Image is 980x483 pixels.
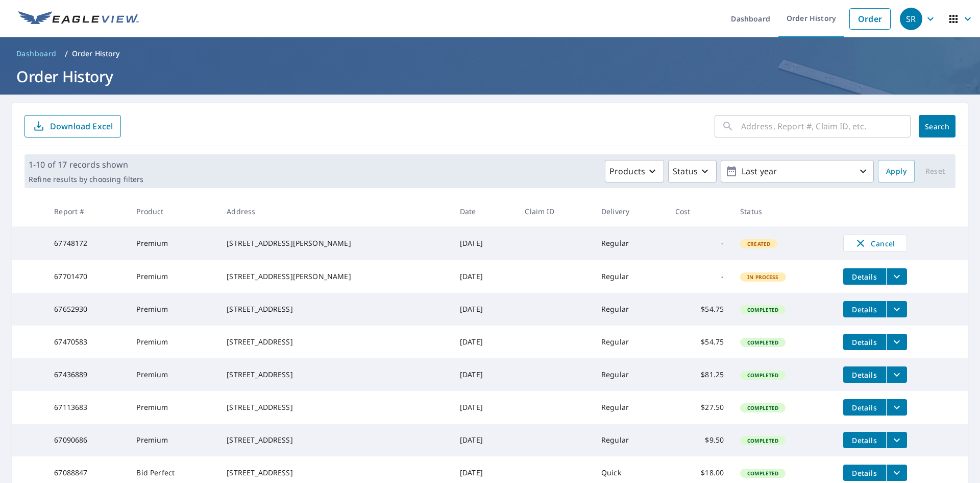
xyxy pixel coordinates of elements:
a: Order [849,8,891,30]
div: [STREET_ADDRESS] [227,435,444,445]
span: Details [849,305,880,314]
li: / [65,48,68,60]
button: Cancel [843,235,907,252]
span: Dashboard [16,49,57,59]
button: detailsBtn-67436889 [843,366,886,383]
a: Dashboard [12,45,61,62]
td: $54.75 [667,326,732,358]
td: $9.50 [667,424,732,456]
td: Premium [128,260,218,293]
span: Completed [741,470,785,477]
div: SR [900,8,922,30]
div: [STREET_ADDRESS][PERSON_NAME] [227,238,444,248]
td: Premium [128,293,218,326]
button: detailsBtn-67113683 [843,399,886,416]
p: Download Excel [50,121,113,132]
span: Completed [741,339,785,346]
td: [DATE] [452,424,517,456]
th: Report # [46,196,128,226]
button: Last year [721,160,874,182]
span: Details [849,468,880,478]
nav: breadcrumb [12,45,968,62]
td: Premium [128,358,218,391]
td: Regular [593,358,667,391]
td: Regular [593,424,667,456]
button: filesDropdownBtn-67088847 [886,465,907,481]
p: Refine results by choosing filters [29,175,143,184]
button: detailsBtn-67701470 [843,268,886,285]
span: Details [849,272,880,282]
td: 67113683 [46,391,128,424]
span: Completed [741,372,785,379]
th: Claim ID [517,196,593,226]
td: [DATE] [452,293,517,326]
span: In Process [741,273,785,281]
td: Regular [593,326,667,358]
button: filesDropdownBtn-67436889 [886,366,907,383]
td: 67701470 [46,260,128,293]
span: Apply [886,165,906,178]
td: Premium [128,424,218,456]
span: Created [741,240,776,247]
button: Status [668,160,717,182]
td: [DATE] [452,358,517,391]
td: 67470583 [46,326,128,358]
th: Delivery [593,196,667,226]
p: Order History [72,49,120,59]
div: [STREET_ADDRESS] [227,468,444,478]
button: detailsBtn-67088847 [843,465,886,481]
td: $54.75 [667,293,732,326]
td: Premium [128,391,218,424]
th: Cost [667,196,732,226]
p: Status [673,165,698,177]
td: 67652930 [46,293,128,326]
span: Details [849,370,880,380]
th: Address [218,196,452,226]
span: Cancel [854,237,896,249]
td: Regular [593,226,667,260]
td: 67090686 [46,424,128,456]
p: 1-10 of 17 records shown [29,158,143,171]
td: Regular [593,293,667,326]
td: [DATE] [452,260,517,293]
h1: Order History [12,66,968,87]
span: Details [849,435,880,445]
img: EV Logo [18,11,139,27]
span: Details [849,403,880,412]
td: - [667,260,732,293]
td: Premium [128,226,218,260]
td: Regular [593,391,667,424]
td: [DATE] [452,226,517,260]
div: [STREET_ADDRESS] [227,402,444,412]
span: Search [927,122,947,131]
button: filesDropdownBtn-67701470 [886,268,907,285]
div: [STREET_ADDRESS] [227,304,444,314]
div: [STREET_ADDRESS] [227,337,444,347]
button: filesDropdownBtn-67113683 [886,399,907,416]
td: [DATE] [452,391,517,424]
th: Product [128,196,218,226]
button: Download Excel [24,115,121,137]
button: detailsBtn-67090686 [843,432,886,448]
th: Status [732,196,835,226]
input: Address, Report #, Claim ID, etc. [741,112,911,141]
td: 67748172 [46,226,128,260]
div: [STREET_ADDRESS] [227,370,444,380]
button: filesDropdownBtn-67470583 [886,334,907,350]
td: - [667,226,732,260]
button: Products [605,160,664,182]
td: [DATE] [452,326,517,358]
p: Products [609,165,645,177]
button: Search [919,115,955,137]
button: filesDropdownBtn-67652930 [886,301,907,317]
td: $81.25 [667,358,732,391]
button: filesDropdownBtn-67090686 [886,432,907,448]
button: Apply [878,160,915,182]
span: Completed [741,306,785,313]
td: 67436889 [46,358,128,391]
td: $27.50 [667,391,732,424]
span: Completed [741,437,785,444]
td: Regular [593,260,667,293]
button: detailsBtn-67470583 [843,334,886,350]
p: Last year [738,163,857,180]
